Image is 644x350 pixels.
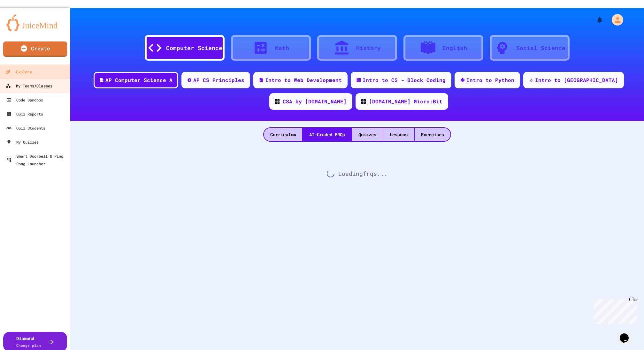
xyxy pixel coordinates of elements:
div: Quizzes [352,128,383,141]
div: My Teams/Classes [6,82,52,90]
div: CSA by [DOMAIN_NAME] [283,98,347,105]
div: My Account [605,12,625,27]
div: Quiz Reports [6,110,43,118]
iframe: chat widget [591,297,638,324]
div: Diamond [16,335,41,348]
div: English [442,44,467,52]
div: Intro to Python [466,76,514,84]
div: Computer Science [166,44,222,52]
div: AP Computer Science A [105,76,172,84]
iframe: chat widget [617,324,638,344]
div: Quiz Students [6,124,45,132]
div: Explore [6,68,32,76]
div: My Notifications [584,14,605,25]
div: AI-Graded FRQs [303,128,351,141]
div: Math [275,44,289,52]
div: Curriculum [264,128,302,141]
div: Lessons [383,128,414,141]
div: Chat with us now!Close [3,3,44,41]
div: My Quizzes [6,138,39,146]
img: logo-orange.svg [6,14,64,31]
div: Intro to Web Development [265,76,342,84]
div: Smart Doorbell & Ping Pong Launcher [6,152,68,168]
div: Intro to [GEOGRAPHIC_DATA] [535,76,618,84]
div: History [356,44,381,52]
div: [DOMAIN_NAME] Micro:Bit [369,98,442,105]
div: AP CS Principles [193,76,244,84]
img: CODE_logo_RGB.png [275,99,280,104]
div: Code Sandbox [6,96,43,104]
div: Loading frq s... [70,142,644,205]
span: Change plan [16,343,41,348]
a: Create [3,41,67,57]
div: Exercises [415,128,450,141]
div: Social Science [516,44,565,52]
img: CODE_logo_RGB.png [361,99,366,104]
div: Intro to CS - Block Coding [363,76,446,84]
